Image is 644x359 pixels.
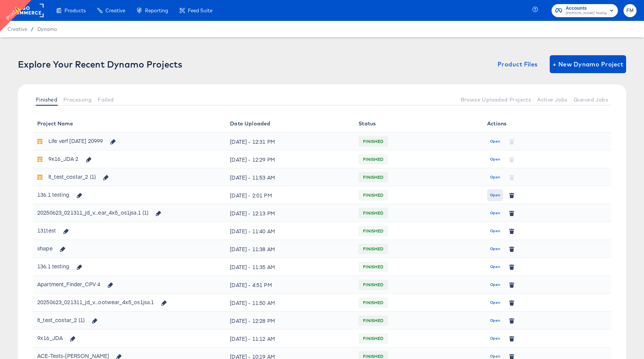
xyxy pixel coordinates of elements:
div: 136.1 testing [37,260,86,273]
button: Open [487,315,503,327]
span: Accounts [566,4,607,12]
span: Product Files [498,59,538,69]
span: FINISHED [359,189,388,201]
span: Open [490,246,500,252]
div: 131test [37,224,73,237]
th: Actions [483,115,611,132]
button: Open [487,153,503,165]
span: FINISHED [359,279,388,291]
div: lt_test_costar_2 (1) [48,171,113,183]
div: Apartment_Finder_CPV 4 [37,278,118,291]
div: [DATE] - 11:40 AM [230,225,350,237]
button: Open [487,207,503,219]
span: + New Dynamo Project [553,59,623,69]
span: Open [490,299,500,306]
span: [PERSON_NAME] Testing [566,10,607,16]
span: FINISHED [359,243,388,255]
div: [DATE] - 4:51 PM [230,279,350,291]
button: Accounts[PERSON_NAME] Testing [552,4,618,17]
div: [DATE] - 11:12 AM [230,333,350,344]
button: Open [487,225,503,237]
span: Open [490,263,500,270]
span: FINISHED [359,207,388,219]
span: Open [490,335,500,342]
div: [DATE] - 2:01 PM [230,189,350,201]
div: [DATE] - 11:53 AM [230,171,350,183]
a: Dynamo [37,26,57,32]
span: Creative [7,26,27,32]
div: [DATE] - 12:13 PM [230,207,350,219]
div: 20250623_021311_jd_v...ootwear_4x5_os1jsa.1 [37,296,154,308]
span: Active Jobs [537,97,567,103]
span: Open [490,156,500,163]
th: Status [354,115,483,132]
span: FINISHED [359,153,388,165]
div: shape [37,242,70,255]
div: Life verf [DATE] 20999 [48,135,120,147]
th: Project Name [33,115,225,132]
span: FINISHED [359,297,388,309]
div: [DATE] - 11:35 AM [230,261,350,273]
button: Open [487,279,503,291]
span: Open [490,317,500,324]
span: FM [626,6,634,15]
div: 136.1 testing [37,188,86,201]
span: Products [64,7,86,13]
button: Open [487,333,503,344]
button: Open [487,243,503,255]
span: FINISHED [359,171,388,183]
span: Creative [105,7,125,13]
button: Open [487,189,503,201]
div: [DATE] - 12:31 PM [230,135,350,147]
div: 20250623_021311_jd_v...ear_4x5_os1jsa.1 (1) [37,206,148,218]
span: FINISHED [359,225,388,237]
span: Open [490,228,500,234]
span: / [27,26,37,32]
button: FM [624,4,637,17]
button: Open [487,297,503,309]
button: Open [487,135,503,147]
div: [DATE] - 11:50 AM [230,297,350,309]
span: FINISHED [359,135,388,147]
div: [DATE] - 12:29 PM [230,153,350,165]
span: Open [490,138,500,145]
span: Feed Suite [188,7,212,13]
button: Product Files [495,55,541,73]
span: FINISHED [359,315,388,327]
span: Reporting [145,7,168,13]
span: Browse Uploaded Projects [461,97,531,103]
th: Date Uploaded [225,115,354,132]
div: Explore Your Recent Dynamo Projects [18,59,182,69]
span: Queued Jobs [574,97,608,103]
span: FINISHED [359,333,388,344]
span: Open [490,174,500,181]
div: [DATE] - 11:38 AM [230,243,350,255]
span: FINISHED [359,261,388,273]
div: 9x16_JDA 2 [48,153,96,165]
span: Processing [63,97,92,103]
button: + New Dynamo Project [550,55,626,73]
span: Finished [36,97,57,103]
span: Failed [98,97,114,103]
button: Open [487,261,503,273]
span: Open [490,281,500,288]
span: Open [490,192,500,199]
div: [DATE] - 12:28 PM [230,315,350,327]
div: lt_test_costar_2 (1) [37,314,102,327]
button: Open [487,171,503,183]
div: 9x16_JDA [37,332,80,344]
span: Open [490,210,500,216]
